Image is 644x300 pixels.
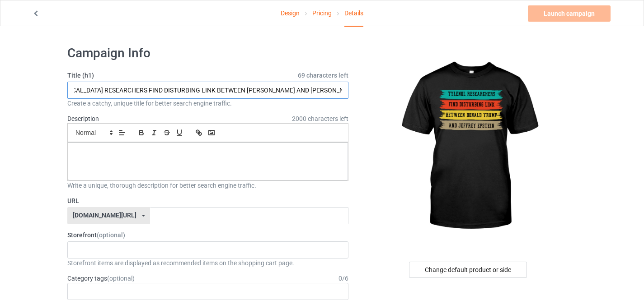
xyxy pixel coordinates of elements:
div: Write a unique, thorough description for better search engine traffic. [67,181,348,190]
div: [DOMAIN_NAME][URL] [73,212,136,218]
label: Title (h1) [67,71,348,80]
label: URL [67,196,348,205]
label: Description [67,115,99,122]
h1: Campaign Info [67,45,348,61]
a: Design [281,0,300,26]
a: Pricing [312,0,332,26]
div: Change default product or side [409,262,527,278]
span: (optional) [97,231,125,239]
label: Storefront [67,231,348,240]
label: Category tags [67,274,135,283]
div: Details [344,0,363,27]
div: 0 / 6 [338,274,348,283]
div: Create a catchy, unique title for better search engine traffic. [67,99,348,108]
span: (optional) [107,275,135,282]
div: Storefront items are displayed as recommended items on the shopping cart page. [67,258,348,268]
span: 69 characters left [298,71,348,80]
span: 2000 characters left [292,114,348,123]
